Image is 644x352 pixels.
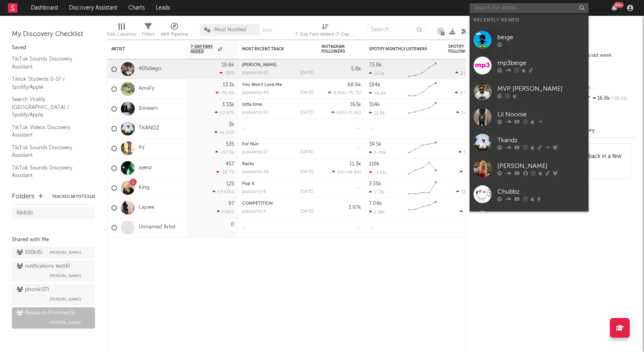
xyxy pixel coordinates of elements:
div: Saved [12,43,95,53]
svg: Chart title [405,158,440,178]
span: +48.8 % [344,170,360,175]
div: 163k [350,102,361,107]
div: 7.04k [369,201,382,206]
a: lotta time [242,103,262,107]
div: My Discovery Checklist [12,30,95,39]
a: TikTok Videos Discovery Assistant [12,123,87,139]
div: R&B ( 8 ) [17,209,33,218]
div: lotta time [242,103,313,107]
a: Pop It [242,182,254,186]
div: 3.55k [369,181,381,186]
div: 535 [226,142,234,147]
div: 19.6k [222,63,234,68]
div: ( ) [460,169,488,175]
div: -76.4 % [216,90,234,95]
div: [DATE] [300,110,313,115]
svg: Chart title [405,79,440,99]
span: 8.88k [333,91,345,95]
span: +11.9 % [346,111,360,115]
div: 100k ( 6 ) [17,248,43,257]
a: You Won't Love Me [242,83,282,87]
div: 88.6k [348,82,361,88]
div: Lil Noonie [497,110,585,119]
a: TikTok Sounds Discovery Assistant [12,164,87,180]
button: 99+ [612,5,617,11]
div: Filters [142,20,155,43]
svg: Chart title [405,139,440,158]
div: [DATE] [300,150,313,154]
div: Chubbz [497,187,585,196]
div: ( ) [456,189,488,194]
a: AmiiFy [139,86,154,92]
a: TikTok Sounds Discovery Assistant [12,55,87,71]
div: popularity: 43 [242,71,268,75]
div: [PERSON_NAME] [497,161,585,171]
div: ( ) [331,110,361,115]
div: beige [497,32,585,42]
div: 314k [369,102,380,107]
span: 125 [461,190,468,194]
div: 457 [225,162,234,167]
div: +87.1 % [215,150,234,155]
div: popularity: 8 [242,190,266,194]
svg: Chart title [405,59,440,79]
div: 7-Day Fans Added (7-Day Fans Added) [295,30,355,39]
div: 46.6k [369,91,386,96]
div: Edit Columns [107,30,136,39]
span: -75.7 % [346,91,360,95]
div: 0 [231,222,234,227]
span: Most Notified [214,27,246,32]
div: 97 [228,201,234,206]
span: 7-Day Fans Added [191,44,216,54]
a: [PERSON_NAME] [470,156,589,181]
span: [PERSON_NAME] [50,271,81,281]
a: King [470,207,589,233]
div: 73.9k [369,63,382,68]
div: 21.9k [369,110,385,116]
span: 1.61k [461,111,472,115]
input: Search... [367,24,426,36]
div: 125 [226,181,234,186]
div: popularity: 44 [242,91,269,95]
a: Lajoee [139,204,154,211]
div: 184k [369,82,380,88]
span: -28.5 % [610,97,627,101]
div: popularity: 9 [242,209,266,214]
span: [PERSON_NAME] [50,295,81,304]
div: Recently Viewed [474,15,585,25]
div: +116 % [217,209,234,214]
span: 535 [464,150,471,155]
div: You Won't Love Me [242,83,313,87]
a: COMPETITION [242,202,273,206]
div: 4.49k [369,150,386,155]
a: 100k(6)[PERSON_NAME] [12,247,95,259]
span: 685 [336,111,344,115]
a: Lil Noonie [470,104,589,130]
div: Pop It [242,182,313,186]
a: Chubbz [470,181,589,207]
a: MVP [PERSON_NAME] [470,78,589,104]
div: Artist [111,47,171,51]
div: COMPETITION [242,202,313,206]
span: [PERSON_NAME] [50,248,81,257]
a: Research Priorities(9)[PERSON_NAME] [12,307,95,329]
a: TKANDZ [139,125,159,132]
a: mp3beige [470,53,589,78]
a: TikTok Sounds Discovery Assistant [12,143,87,160]
div: 3.33k [222,102,234,107]
button: Save [262,29,273,33]
div: Instagram Followers [321,44,349,54]
div: ( ) [456,110,488,115]
svg: Chart title [405,99,440,119]
div: 3k [229,122,234,127]
div: -19.7 % [216,169,234,175]
div: notifications test ( 6 ) [17,262,70,271]
div: 7-Day Fans Added (7-Day Fans Added) [295,20,355,43]
div: -3.91k [369,170,387,175]
div: Research Priorities ( 9 ) [17,308,75,318]
a: notifications test(6)[PERSON_NAME] [12,261,95,282]
span: 271 [465,170,472,175]
div: 5.8k [351,67,361,72]
div: Shared with Me [12,235,95,245]
div: ( ) [460,209,488,214]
